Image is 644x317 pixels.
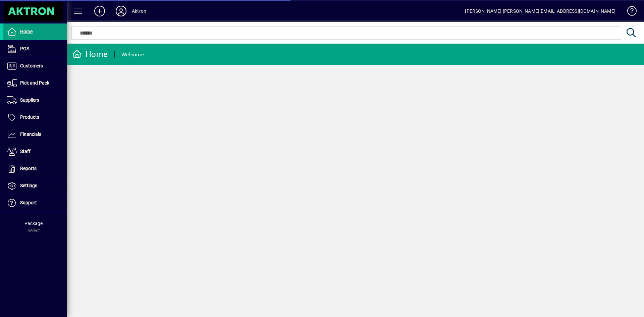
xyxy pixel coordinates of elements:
[3,41,67,57] a: POS
[20,183,37,188] span: Settings
[20,114,39,120] span: Products
[3,195,67,211] a: Support
[20,80,49,86] span: Pick and Pack
[465,6,615,16] div: [PERSON_NAME] [PERSON_NAME][EMAIL_ADDRESS][DOMAIN_NAME]
[3,177,67,194] a: Settings
[20,29,33,34] span: Home
[20,149,31,154] span: Staff
[121,49,144,60] div: Welcome
[72,49,108,60] div: Home
[20,131,41,137] span: Financials
[3,58,67,74] a: Customers
[3,75,67,92] a: Pick and Pack
[20,63,43,68] span: Customers
[20,97,39,103] span: Suppliers
[132,6,146,16] div: Aktron
[3,143,67,160] a: Staff
[89,5,110,17] button: Add
[3,160,67,177] a: Reports
[20,166,37,171] span: Reports
[3,126,67,143] a: Financials
[3,109,67,126] a: Products
[20,46,29,51] span: POS
[20,200,37,205] span: Support
[3,92,67,109] a: Suppliers
[110,5,132,17] button: Profile
[24,221,43,226] span: Package
[622,1,636,23] a: Knowledge Base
